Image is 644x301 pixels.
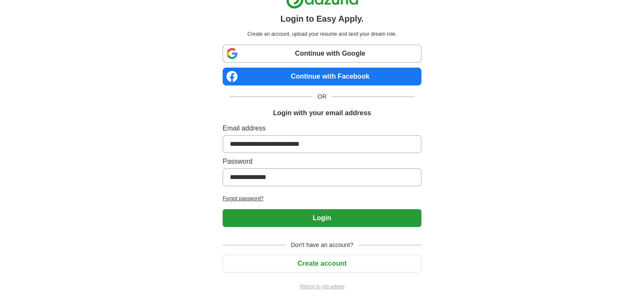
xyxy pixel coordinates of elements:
label: Email address [223,123,421,133]
a: Return to job advert [223,283,421,290]
p: Create an account, upload your resume and land your dream role. [224,30,420,38]
button: Create account [223,255,421,273]
h1: Login with your email address [273,108,371,118]
label: Password [223,156,421,167]
h1: Login to Easy Apply. [280,12,364,25]
span: OR [312,92,332,101]
a: Forgot password? [223,195,421,202]
span: Don't have an account? [286,241,358,250]
a: Create account [223,260,421,267]
a: Continue with Google [223,45,421,62]
a: Continue with Facebook [223,68,421,85]
button: Login [223,209,421,227]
